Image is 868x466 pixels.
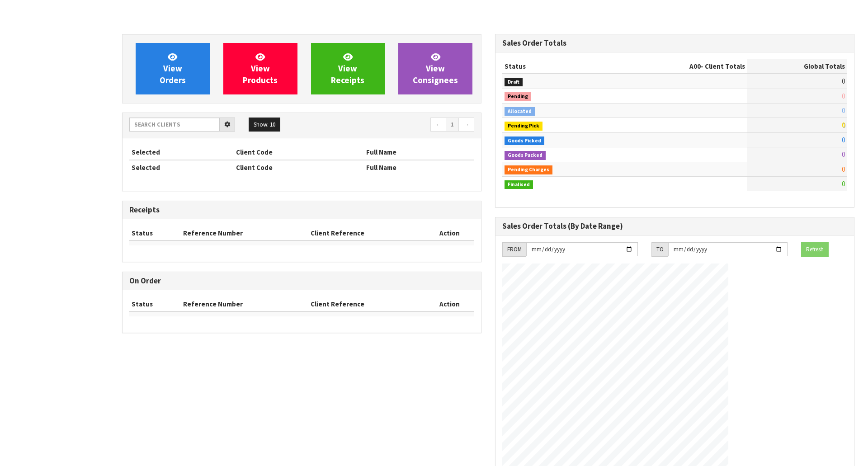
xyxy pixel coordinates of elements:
span: Allocated [505,107,535,116]
div: TO [651,242,668,257]
input: Search clients [129,118,220,132]
span: Goods Packed [505,151,546,160]
a: ViewOrders [136,43,210,94]
h3: On Order [129,277,474,285]
span: View Consignees [413,52,458,85]
a: → [458,118,474,132]
span: View Products [243,52,278,85]
th: Reference Number [181,226,309,240]
th: Selected [129,145,234,160]
a: ViewProducts [223,43,297,94]
h3: Receipts [129,206,474,214]
span: 0 [842,136,845,144]
th: Client Reference [308,226,425,240]
th: Action [425,297,474,311]
th: Action [425,226,474,240]
th: - Client Totals [616,59,747,74]
span: Finalised [505,180,533,189]
a: ViewReceipts [311,43,385,94]
span: View Orders [160,52,186,85]
th: Status [129,226,181,240]
span: Pending Charges [505,165,552,174]
th: Client Code [234,145,364,160]
nav: Page navigation [308,118,474,133]
span: 0 [842,179,845,188]
a: ← [430,118,446,132]
th: Reference Number [181,297,309,311]
h3: Sales Order Totals (By Date Range) [502,222,847,231]
span: 0 [842,92,845,100]
th: Client Code [234,160,364,174]
div: FROM [502,242,526,257]
span: A00 [689,62,701,71]
span: 0 [842,106,845,115]
a: 1 [446,118,459,132]
span: Goods Picked [505,137,544,146]
span: 0 [842,121,845,129]
span: Pending Pick [505,122,542,131]
h3: Sales Order Totals [502,39,847,47]
th: Status [502,59,616,74]
th: Global Totals [747,59,847,74]
th: Full Name [364,160,474,174]
th: Full Name [364,145,474,160]
th: Selected [129,160,234,174]
th: Status [129,297,181,311]
span: 0 [842,150,845,159]
th: Client Reference [308,297,425,311]
span: Pending [505,92,531,101]
span: 0 [842,165,845,174]
span: 0 [842,77,845,85]
button: Refresh [801,242,829,257]
span: View Receipts [331,52,364,85]
span: Draft [505,78,523,87]
button: Show: 10 [249,118,280,132]
a: ViewConsignees [398,43,472,94]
